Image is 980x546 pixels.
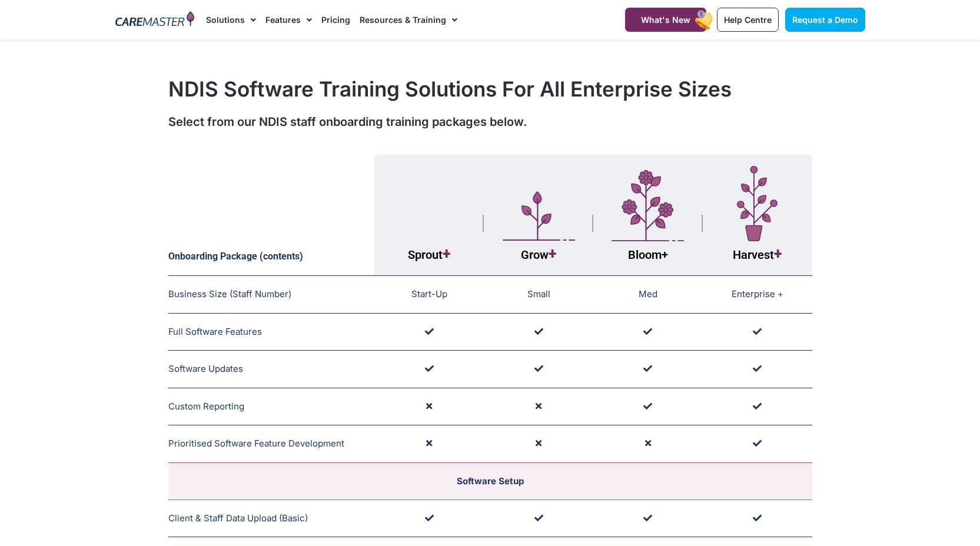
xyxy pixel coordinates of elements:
[168,388,375,425] td: Custom Reporting
[724,15,772,25] span: Help Centre
[593,276,703,314] td: Med
[168,154,375,276] th: Onboarding Package (contents)
[168,500,375,537] td: Client & Staff Data Upload (Basic)
[503,191,575,241] img: Layer_1-5.svg
[549,245,556,262] span: +
[168,113,812,131] div: Select from our NDIS staff onboarding training packages below.
[115,11,195,29] img: CareMaster Logo
[612,170,684,242] img: Layer_1-4-1.svg
[737,166,778,241] img: Layer_1-7-1.svg
[168,425,375,463] td: Prioritised Software Feature Development
[168,76,812,101] h1: NDIS Software Training Solutions For All Enterprise Sizes
[168,288,291,299] span: Business Size (Staff Number)
[703,276,812,314] td: Enterprise +
[457,475,524,487] span: Software Setup
[521,248,556,262] span: Grow
[628,248,668,262] span: Bloom
[733,248,782,262] span: Harvest
[717,8,779,32] a: Help Centre
[774,245,782,262] span: +
[168,326,262,337] span: Full Software Features
[443,245,450,262] span: +
[641,15,690,25] span: What's New
[374,276,484,314] td: Start-Up
[792,15,858,25] span: Request a Demo
[408,248,450,262] span: Sprout
[785,8,865,32] a: Request a Demo
[662,248,668,262] span: +
[625,8,706,32] a: What's New
[484,276,593,314] td: Small
[168,351,375,388] td: Software Updates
